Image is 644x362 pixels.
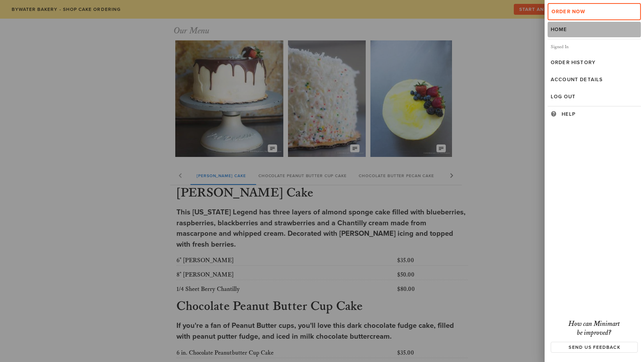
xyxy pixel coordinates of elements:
[551,77,638,83] div: Account Details
[548,72,641,87] a: Account Details
[548,55,641,70] a: Order History
[548,22,641,37] a: Home
[548,39,641,55] div: Signed In
[551,320,638,337] h3: How can Minimart be improved?
[548,106,641,122] a: Help
[551,342,638,353] a: Send us Feedback
[548,3,641,20] a: Order Now
[551,94,638,100] div: Log Out
[551,59,638,66] div: Order History
[556,345,632,350] span: Send us Feedback
[551,26,638,33] div: Home
[562,111,638,117] div: Help
[552,9,637,15] div: Order Now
